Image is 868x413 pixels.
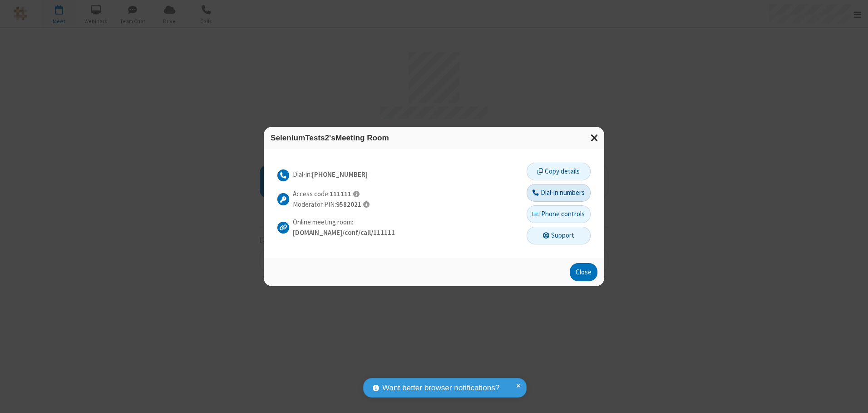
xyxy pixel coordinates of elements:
[293,228,395,237] strong: [DOMAIN_NAME]/conf/call/111111
[336,200,361,209] strong: 9582021
[335,133,389,142] span: Meeting Room
[293,169,368,180] p: Dial-in:
[330,189,351,198] strong: 111111
[527,163,591,181] button: Copy details
[312,170,368,179] strong: [PHONE_NUMBER]
[382,382,499,394] span: Want better browser notifications?
[293,189,370,199] p: Access code:
[271,134,597,142] h3: SeleniumTests2's
[363,201,370,208] span: As the meeting organizer, entering this PIN gives you access to moderator and other administrativ...
[527,227,591,245] button: Support
[570,263,597,281] button: Close
[527,184,591,202] button: Dial-in numbers
[293,199,370,210] p: Moderator PIN:
[293,217,395,228] p: Online meeting room:
[353,190,360,198] span: Participants should use this access code to connect to the meeting.
[527,205,591,224] button: Phone controls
